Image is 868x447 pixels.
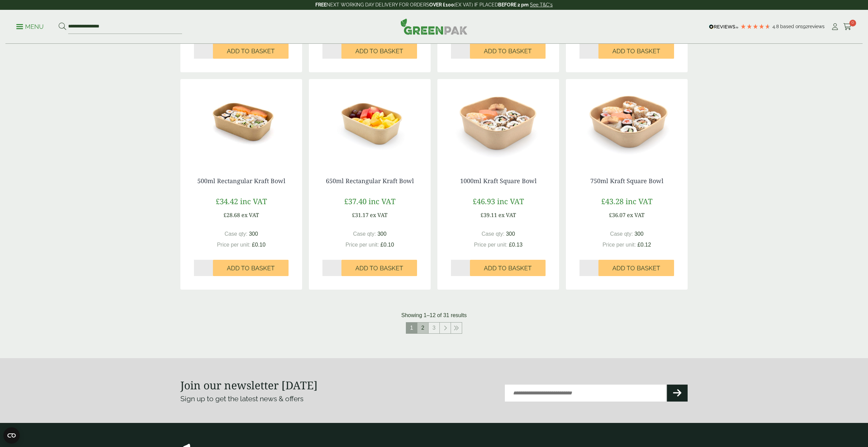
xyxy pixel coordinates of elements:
[16,23,44,30] a: Menu
[213,42,289,59] button: Add to Basket
[417,323,428,333] a: 2
[460,177,537,185] a: 1000ml Kraft Square Bowl
[401,311,467,319] p: Showing 1–12 of 31 results
[470,260,546,276] button: Add to Basket
[3,427,20,444] button: Open CMP widget
[355,47,403,55] span: Add to Basket
[612,265,660,272] span: Add to Basket
[808,24,825,29] span: reviews
[801,24,808,29] span: 192
[481,231,505,237] span: Case qty:
[612,47,660,55] span: Add to Basket
[180,393,409,404] p: Sign up to get the latest news & offers
[709,24,738,29] img: REVIEWS.io
[849,20,856,26] span: 0
[437,79,559,164] img: 2723009 1000ml Square Kraft Bowl with Sushi contents
[217,242,251,248] span: Price per unit:
[601,196,624,206] span: £43.28
[249,231,258,237] span: 300
[377,231,387,237] span: 300
[530,2,553,7] a: See T&C's
[344,196,367,206] span: £37.40
[610,231,633,237] span: Case qty:
[843,22,852,32] a: 0
[831,23,839,30] i: My Account
[346,242,379,248] span: Price per unit:
[252,242,265,248] span: £0.10
[216,196,238,206] span: £34.42
[370,211,388,219] span: ex VAT
[429,2,454,7] strong: OVER £100
[223,211,240,219] span: £28.68
[498,211,516,219] span: ex VAT
[315,2,327,7] strong: FREE
[227,47,275,55] span: Add to Basket
[772,24,780,29] span: 4.8
[353,231,376,237] span: Case qty:
[224,231,248,237] span: Case qty:
[341,42,417,59] button: Add to Basket
[484,47,532,55] span: Add to Basket
[326,177,414,185] a: 650ml Rectangular Kraft Bowl
[355,265,403,272] span: Add to Basket
[506,231,515,237] span: 300
[406,323,417,333] span: 1
[480,211,497,219] span: £39.11
[598,260,674,276] button: Add to Basket
[627,211,645,219] span: ex VAT
[240,196,267,206] span: inc VAT
[369,196,395,206] span: inc VAT
[603,242,636,248] span: Price per unit:
[474,242,508,248] span: Price per unit:
[429,323,439,333] a: 3
[598,42,674,59] button: Add to Basket
[509,242,522,248] span: £0.13
[740,23,771,30] div: 4.8 Stars
[400,18,468,35] img: GreenPak Supplies
[590,177,664,185] a: 750ml Kraft Square Bowl
[566,79,688,164] img: 2723008 750ml Square Kraft Bowl with Sushi Contents
[637,242,651,248] span: £0.12
[309,79,431,164] img: 650ml Rectangular Kraft Bowl with food contents
[609,211,626,219] span: £36.07
[241,211,259,219] span: ex VAT
[380,242,394,248] span: £0.10
[497,196,524,206] span: inc VAT
[180,79,302,164] img: 500ml Rectangular Kraft Bowl with food contents
[227,265,275,272] span: Add to Basket
[16,23,44,31] p: Menu
[634,231,644,237] span: 300
[484,265,532,272] span: Add to Basket
[843,23,852,30] i: Cart
[341,260,417,276] button: Add to Basket
[470,42,546,59] button: Add to Basket
[780,24,801,29] span: Based on
[498,2,529,7] strong: BEFORE 2 pm
[626,196,652,206] span: inc VAT
[352,211,369,219] span: £31.17
[197,177,285,185] a: 500ml Rectangular Kraft Bowl
[213,260,289,276] button: Add to Basket
[473,196,495,206] span: £46.93
[180,378,318,392] strong: Join our newsletter [DATE]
